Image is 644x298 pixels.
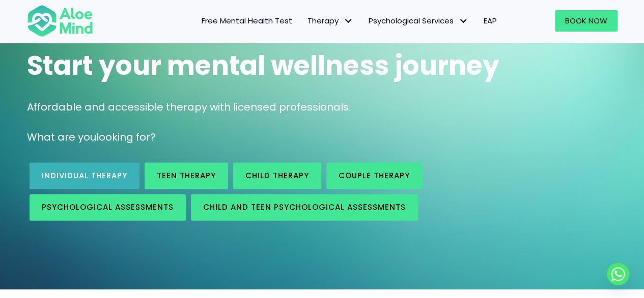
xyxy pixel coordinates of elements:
span: Teen Therapy [157,170,216,181]
a: Child and Teen Psychological assessments [191,194,418,221]
span: Therapy [307,15,353,26]
a: Teen Therapy [145,162,228,189]
span: Couple therapy [339,170,410,181]
a: Book Now [555,10,618,32]
span: Child and Teen Psychological assessments [203,202,406,212]
span: EAP [484,15,497,26]
span: Therapy: submenu [341,14,356,29]
nav: Menu [106,10,505,32]
a: Free Mental Health Test [194,10,300,32]
a: Child Therapy [233,162,321,189]
span: Psychological assessments [42,202,174,212]
a: Individual therapy [30,162,139,189]
span: What are you [27,130,96,144]
a: Couple therapy [326,162,422,189]
img: Aloe mind Logo [27,4,93,38]
span: Psychological Services [369,15,468,26]
span: Child Therapy [245,170,309,181]
span: Individual therapy [42,170,127,181]
a: TherapyTherapy: submenu [300,10,361,32]
a: EAP [476,10,505,32]
span: Book Now [565,15,607,26]
span: Start your mental wellness journey [27,47,499,84]
a: Whatsapp [607,263,629,285]
p: Affordable and accessible therapy with licensed professionals. [27,100,618,115]
span: looking for? [96,130,156,144]
span: Psychological Services: submenu [456,14,471,29]
a: Psychological assessments [30,194,186,221]
span: Free Mental Health Test [202,15,292,26]
a: Psychological ServicesPsychological Services: submenu [361,10,476,32]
